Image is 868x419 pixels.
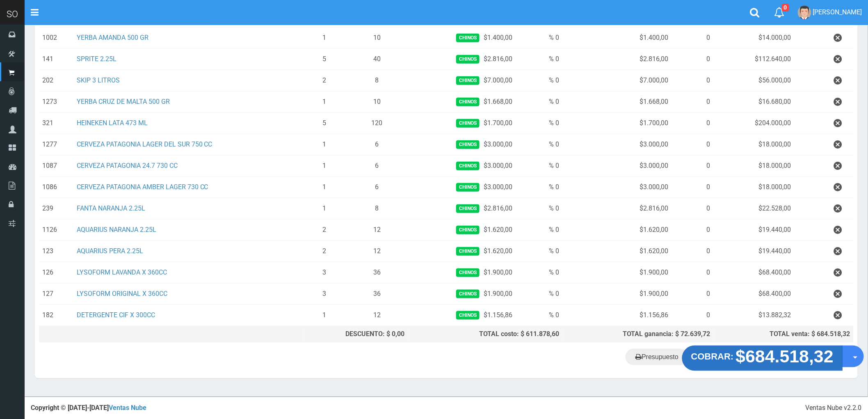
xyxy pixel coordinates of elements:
td: 1 [302,198,346,219]
td: $2.816,00 [562,48,672,70]
td: 6 [346,155,408,176]
td: 6 [346,176,408,198]
a: Ventas Nube [109,404,146,412]
td: % 0 [516,283,562,305]
td: 1 [302,134,346,155]
td: % 0 [516,176,562,198]
td: 6 [346,134,408,155]
td: % 0 [516,155,562,176]
td: 1 [302,176,346,198]
a: LYSOFORM LAVANDA X 360CC [77,268,167,276]
td: 1 [302,155,346,176]
td: $1.156,86 [408,305,516,326]
td: % 0 [516,305,562,326]
td: $68.400,00 [714,283,795,305]
a: YERBA CRUZ DE MALTA 500 GR [77,98,170,105]
td: 2 [302,219,346,240]
td: $1.620,00 [408,219,516,240]
span: Chinos [456,204,480,213]
strong: $684.518,32 [736,347,834,366]
td: 182 [39,305,73,326]
td: 1273 [39,91,73,112]
div: TOTAL venta: $ 684.518,32 [717,330,850,339]
a: YERBA AMANDA 500 GR [77,34,148,41]
div: TOTAL costo: $ 611.878,60 [411,330,559,339]
td: $18.000,00 [714,155,795,176]
td: % 0 [516,198,562,219]
td: 1126 [39,219,73,240]
td: 1002 [39,27,73,48]
td: 0 [672,198,714,219]
td: % 0 [516,48,562,70]
td: 40 [346,48,408,70]
td: 120 [346,112,408,134]
strong: Copyright © [DATE]-[DATE] [31,404,146,412]
td: 0 [672,91,714,112]
span: [PERSON_NAME] [813,8,862,16]
span: Chinos [456,119,480,128]
a: CERVEZA PATAGONIA LAGER DEL SUR 750 CC [77,140,212,148]
td: $2.816,00 [562,198,672,219]
td: $1.668,00 [408,91,516,112]
td: 1087 [39,155,73,176]
td: $1.900,00 [562,262,672,283]
td: 12 [346,305,408,326]
td: $112.640,00 [714,48,795,70]
a: Presupuesto [626,349,688,365]
td: % 0 [516,219,562,240]
span: Chinos [456,55,480,64]
td: $16.680,00 [714,91,795,112]
td: 1 [302,305,346,326]
td: $7.000,00 [562,70,672,91]
td: $2.816,00 [408,48,516,70]
td: $1.700,00 [562,112,672,134]
td: 0 [672,219,714,240]
span: Chinos [456,290,480,298]
a: FANTA NARANJA 2.25L [77,204,145,212]
td: $22.528,00 [714,198,795,219]
td: $3.000,00 [408,176,516,198]
td: 1086 [39,176,73,198]
span: Chinos [456,34,480,42]
td: 3 [302,283,346,305]
td: $1.700,00 [408,112,516,134]
td: 123 [39,240,73,262]
a: AQUARIUS PERA 2.25L [77,247,143,255]
td: $68.400,00 [714,262,795,283]
span: Chinos [456,226,480,234]
span: Chinos [456,76,480,85]
td: $1.900,00 [408,283,516,305]
td: % 0 [516,134,562,155]
td: 0 [672,262,714,283]
td: $56.000,00 [714,70,795,91]
a: SPRITE 2.25L [77,55,116,63]
td: $204.000,00 [714,112,795,134]
span: Chinos [456,311,480,320]
td: 141 [39,48,73,70]
td: 127 [39,283,73,305]
td: 36 [346,262,408,283]
td: 126 [39,262,73,283]
td: 8 [346,198,408,219]
td: 0 [672,112,714,134]
span: 0 [782,4,789,11]
td: 0 [672,70,714,91]
td: $3.000,00 [562,176,672,198]
td: $3.000,00 [562,134,672,155]
td: 8 [346,70,408,91]
td: $3.000,00 [408,155,516,176]
td: $19.440,00 [714,219,795,240]
td: 1 [302,91,346,112]
td: % 0 [516,70,562,91]
td: $1.900,00 [562,283,672,305]
td: 3 [302,262,346,283]
td: $7.000,00 [408,70,516,91]
div: Ventas Nube v2.2.0 [806,403,862,413]
span: Chinos [456,247,480,256]
td: 5 [302,112,346,134]
td: 36 [346,283,408,305]
td: $2.816,00 [408,198,516,219]
button: COBRAR: $684.518,32 [682,346,843,371]
a: SKIP 3 LITROS [77,76,120,84]
td: 10 [346,27,408,48]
